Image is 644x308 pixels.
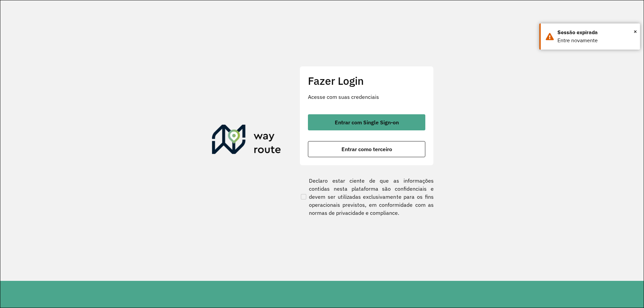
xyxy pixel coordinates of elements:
button: button [308,141,425,157]
span: × [634,26,637,37]
p: Acesse com suas credenciais [308,93,425,101]
h2: Fazer Login [308,74,425,87]
div: Sessão expirada [557,28,635,37]
span: Entrar com Single Sign-on [335,120,399,125]
button: button [308,114,425,130]
label: Declaro estar ciente de que as informações contidas nesta plataforma são confidenciais e devem se... [300,177,434,217]
button: Close [634,26,637,37]
div: Entre novamente [557,37,635,45]
span: Entrar como terceiro [341,146,392,152]
img: Roteirizador AmbevTech [212,125,281,157]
